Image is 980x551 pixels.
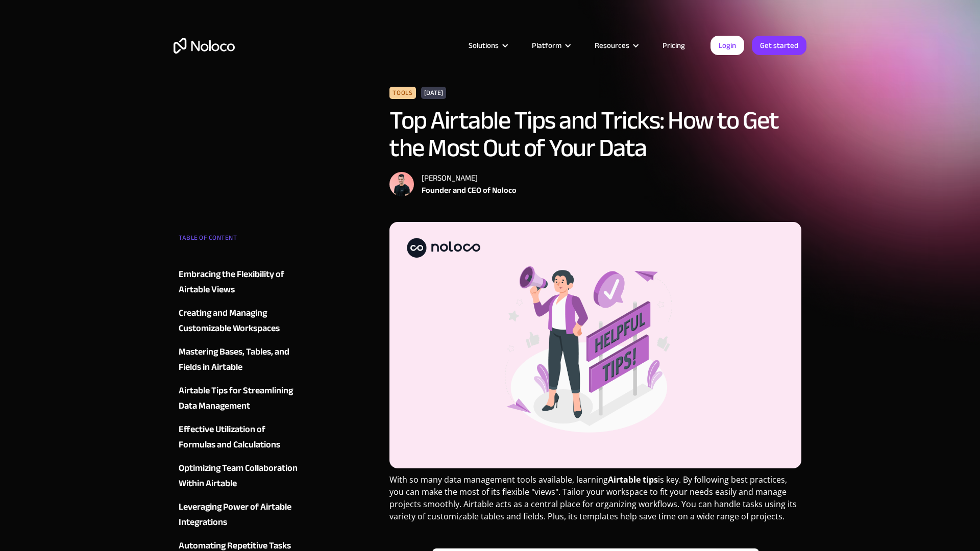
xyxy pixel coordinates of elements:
a: Optimizing Team Collaboration Within Airtable [179,461,302,491]
a: Leveraging Power of Airtable Integrations [179,499,302,530]
div: [PERSON_NAME] [422,172,517,184]
div: Solutions [469,39,499,52]
div: Resources [595,39,629,52]
a: Effective Utilization of Formulas and Calculations [179,422,302,453]
div: Platform [532,39,561,52]
h1: Top Airtable Tips and Tricks: How to Get the Most Out of Your Data [389,107,801,162]
a: Get started [752,36,806,55]
a: Login [710,36,744,55]
div: TABLE OF CONTENT [179,230,302,251]
div: Founder and CEO of Noloco [422,184,517,196]
a: Embracing the Flexibility of Airtable Views [179,267,302,297]
div: Platform [519,39,582,52]
a: Pricing [650,39,698,52]
a: Airtable Tips for Streamlining Data Management [179,383,302,414]
div: Solutions [456,39,519,52]
div: Resources [582,39,650,52]
a: Creating and Managing Customizable Workspaces [179,306,302,336]
a: home [174,38,235,54]
a: Mastering Bases, Tables, and Fields in Airtable [179,344,302,375]
p: With so many data management tools available, learning is key. By following best practices, you c... [389,473,801,530]
strong: Airtable tips [608,474,658,485]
